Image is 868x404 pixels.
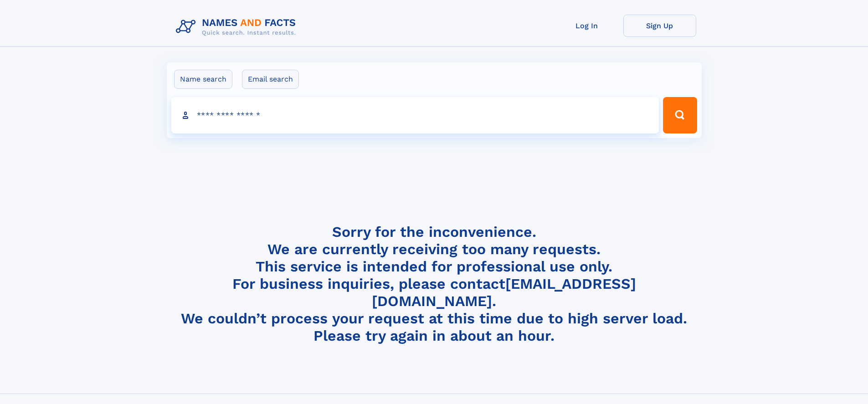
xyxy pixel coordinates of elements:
[242,70,299,89] label: Email search
[172,15,303,39] img: Logo Names and Facts
[663,97,697,133] button: Search Button
[623,15,696,37] a: Sign Up
[171,97,659,133] input: search input
[550,15,623,37] a: Log In
[172,223,696,345] h4: Sorry for the inconvenience. We are currently receiving too many requests. This service is intend...
[174,70,232,89] label: Name search
[372,275,636,310] a: [EMAIL_ADDRESS][DOMAIN_NAME]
